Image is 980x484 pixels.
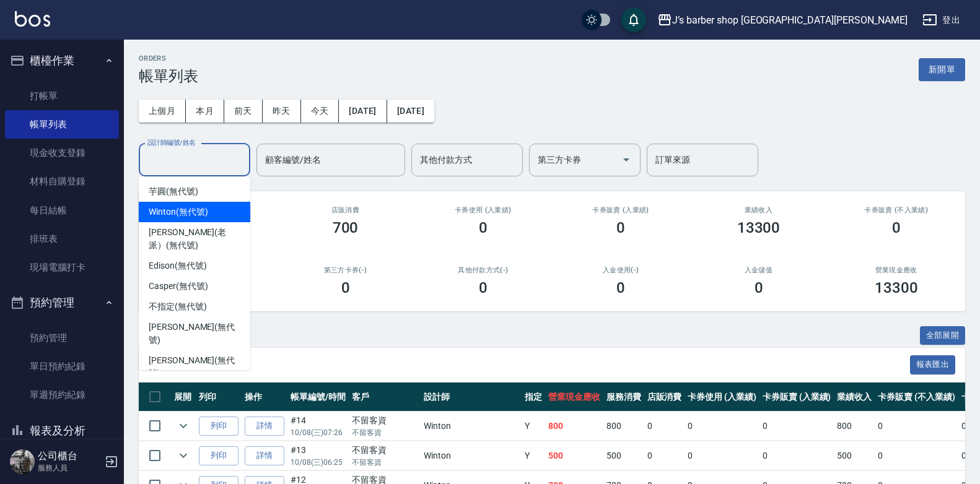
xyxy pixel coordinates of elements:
[917,9,965,32] button: 登出
[5,352,119,381] a: 單日預約紀錄
[139,54,198,63] h2: ORDERS
[603,412,644,441] td: 800
[545,382,603,412] th: 營業現金應收
[147,138,196,147] label: 設計師編號/姓名
[186,100,224,123] button: 本月
[875,412,958,441] td: 0
[245,417,284,436] a: 詳情
[685,382,759,412] th: 卡券使用 (入業績)
[429,266,537,274] h2: 其他付款方式(-)
[242,382,287,412] th: 操作
[545,412,603,441] td: 800
[301,100,339,123] button: 今天
[759,412,834,441] td: 0
[291,457,346,468] p: 10/08 (三) 06:25
[567,266,675,274] h2: 入金使用(-)
[685,412,759,441] td: 0
[759,382,834,412] th: 卡券販賣 (入業績)
[333,219,359,236] h3: 700
[919,63,965,75] a: 新開單
[224,100,263,123] button: 前天
[291,427,346,438] p: 10/08 (三) 07:26
[522,412,545,441] td: Y
[5,253,119,282] a: 現場電腦打卡
[429,206,537,214] h2: 卡券使用 (入業績)
[199,446,238,465] button: 列印
[171,382,196,412] th: 展開
[479,279,488,296] h3: 0
[149,354,240,380] span: [PERSON_NAME] (無代號)
[287,412,349,441] td: #14
[263,100,301,123] button: 昨天
[154,359,910,371] span: 訂單列表
[5,110,119,139] a: 帳單列表
[5,381,119,409] a: 單週預約紀錄
[5,167,119,196] a: 材料自購登錄
[287,441,349,470] td: #13
[910,355,956,374] button: 報表匯出
[616,279,625,296] h3: 0
[339,100,387,123] button: [DATE]
[545,441,603,470] td: 500
[875,382,958,412] th: 卡券販賣 (不入業績)
[421,382,522,412] th: 設計師
[644,412,685,441] td: 0
[149,205,208,218] span: Winton (無代號)
[352,427,418,438] p: 不留客資
[38,450,101,462] h5: 公司櫃台
[352,414,418,427] div: 不留客資
[174,446,193,465] button: expand row
[352,444,418,457] div: 不留客資
[5,225,119,253] a: 排班表
[341,279,350,296] h3: 0
[892,219,901,236] h3: 0
[834,382,875,412] th: 業績收入
[149,226,240,252] span: [PERSON_NAME](老派） (無代號)
[149,300,207,313] span: 不指定 (無代號)
[842,266,950,274] h2: 營業現金應收
[652,7,912,33] button: J’s barber shop [GEOGRAPHIC_DATA][PERSON_NAME]
[5,82,119,110] a: 打帳單
[139,67,198,85] h3: 帳單列表
[704,206,812,214] h2: 業績收入
[644,382,685,412] th: 店販消費
[522,441,545,470] td: Y
[245,446,284,465] a: 詳情
[875,441,958,470] td: 0
[139,100,186,123] button: 上個月
[672,12,908,28] div: J’s barber shop [GEOGRAPHIC_DATA][PERSON_NAME]
[199,417,238,436] button: 列印
[349,382,421,412] th: 客戶
[644,441,685,470] td: 0
[421,412,522,441] td: Winton
[603,382,644,412] th: 服務消費
[5,324,119,352] a: 預約管理
[759,441,834,470] td: 0
[603,441,644,470] td: 500
[149,321,240,347] span: [PERSON_NAME] (無代號)
[737,219,781,236] h3: 13300
[38,462,101,473] p: 服務人員
[196,382,242,412] th: 列印
[387,100,434,123] button: [DATE]
[5,287,119,319] button: 預約管理
[5,415,119,447] button: 報表及分析
[567,206,675,214] h2: 卡券販賣 (入業績)
[479,219,488,236] h3: 0
[149,259,206,272] span: Edison (無代號)
[522,382,545,412] th: 指定
[5,139,119,167] a: 現金收支登錄
[5,196,119,225] a: 每日結帳
[421,441,522,470] td: Winton
[834,412,875,441] td: 800
[352,457,418,468] p: 不留客資
[174,417,193,435] button: expand row
[842,206,950,214] h2: 卡券販賣 (不入業績)
[15,11,50,27] img: Logo
[149,185,198,198] span: 芋圓 (無代號)
[875,279,918,296] h3: 13300
[287,382,349,412] th: 帳單編號/時間
[685,441,759,470] td: 0
[704,266,812,274] h2: 入金儲值
[5,45,119,77] button: 櫃檯作業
